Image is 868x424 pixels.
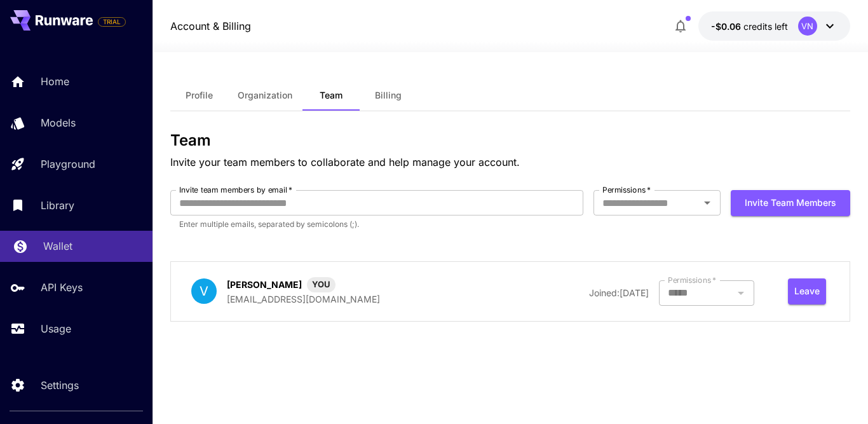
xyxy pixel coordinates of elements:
p: Settings [41,378,79,393]
p: Playground [41,156,95,172]
button: Open [698,194,716,212]
label: Permissions [602,184,651,195]
p: Invite your team members to collaborate and help manage your account. [170,154,850,170]
p: Usage [41,321,71,336]
span: YOU [307,278,336,291]
h3: Team [170,132,850,149]
span: Billing [375,90,402,101]
button: Invite team members [731,190,850,216]
span: -$0.06 [711,21,743,32]
label: Invite team members by email [179,184,292,195]
p: API Keys [41,280,83,295]
nav: breadcrumb [170,18,251,34]
span: TRIAL [98,17,125,27]
span: Profile [186,90,213,101]
p: [PERSON_NAME] [227,278,302,291]
p: Library [41,198,74,213]
button: Leave [788,278,826,304]
p: Enter multiple emails, separated by semicolons (;). [179,218,574,231]
button: -$0.0593VN [698,11,850,41]
span: credits left [743,21,788,32]
span: Joined: [DATE] [589,287,649,298]
p: [EMAIL_ADDRESS][DOMAIN_NAME] [227,292,380,306]
p: Wallet [43,238,72,254]
div: V [191,278,217,304]
p: Models [41,115,76,130]
span: Add your payment card to enable full platform functionality. [98,14,126,29]
span: Organization [238,90,292,101]
div: -$0.0593 [711,20,788,33]
div: VN [798,17,817,36]
p: Home [41,74,69,89]
a: Account & Billing [170,18,251,34]
label: Permissions [668,275,716,285]
span: Team [320,90,342,101]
